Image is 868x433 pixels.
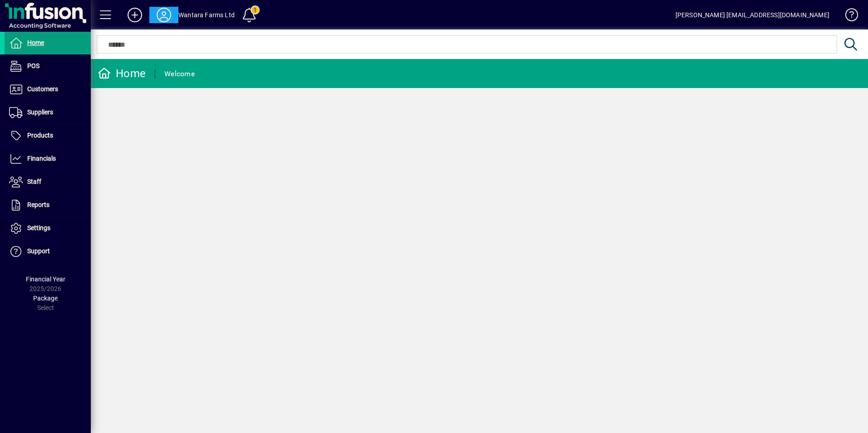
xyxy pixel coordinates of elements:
[5,148,91,170] a: Financials
[5,124,91,147] a: Products
[98,66,146,81] div: Home
[120,7,149,23] button: Add
[5,78,91,101] a: Customers
[149,7,178,23] button: Profile
[26,276,65,283] span: Financial Year
[27,39,44,46] span: Home
[5,171,91,193] a: Staff
[27,108,53,116] span: Suppliers
[838,2,857,31] a: Knowledge Base
[27,224,50,231] span: Settings
[5,194,91,216] a: Reports
[5,240,91,263] a: Support
[33,295,58,302] span: Package
[27,178,41,185] span: Staff
[676,8,829,22] div: [PERSON_NAME] [EMAIL_ADDRESS][DOMAIN_NAME]
[27,62,39,69] span: POS
[178,8,235,22] div: Wantara Farms Ltd
[5,217,91,240] a: Settings
[27,247,50,255] span: Support
[27,155,56,162] span: Financials
[5,101,91,124] a: Suppliers
[27,85,58,93] span: Customers
[27,201,49,208] span: Reports
[27,132,53,139] span: Products
[5,55,91,78] a: POS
